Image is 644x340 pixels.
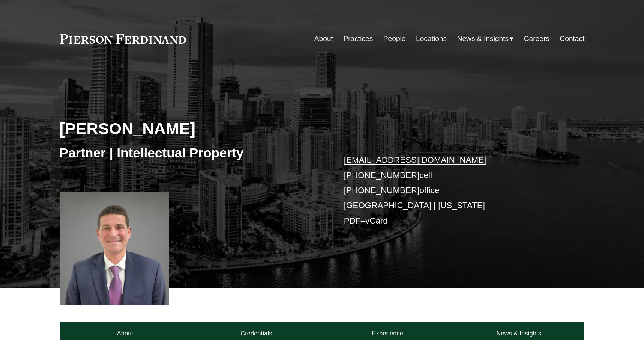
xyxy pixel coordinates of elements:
a: About [314,32,333,46]
a: vCard [365,216,388,225]
a: Contact [560,32,584,46]
a: [PHONE_NUMBER] [344,171,420,180]
a: [PHONE_NUMBER] [344,186,420,195]
a: [EMAIL_ADDRESS][DOMAIN_NAME] [344,155,486,165]
a: People [383,32,406,46]
a: Locations [416,32,447,46]
h3: Partner | Intellectual Property [60,145,322,161]
p: cell office [GEOGRAPHIC_DATA] | [US_STATE] – [344,153,563,228]
h2: [PERSON_NAME] [60,119,322,138]
a: PDF [344,216,361,225]
a: Careers [524,32,549,46]
span: News & Insights [457,32,509,45]
a: folder dropdown [457,32,514,46]
a: Practices [343,32,373,46]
